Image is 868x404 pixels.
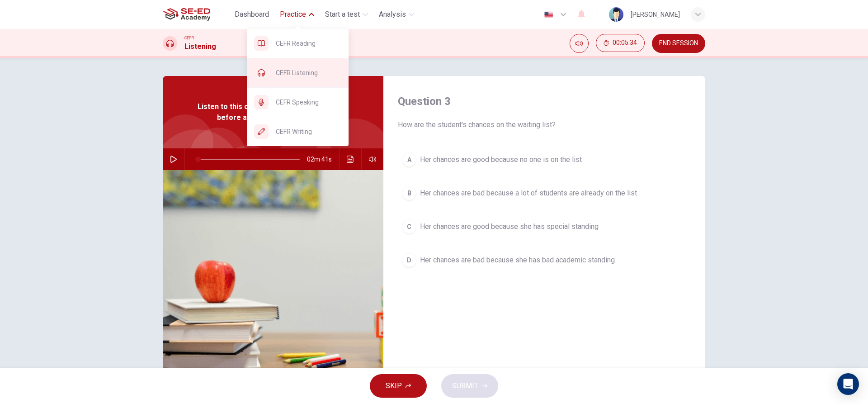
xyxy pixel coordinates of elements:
span: 00:05:34 [613,39,637,47]
button: CHer chances are good because she has special standing [398,215,691,238]
span: CEFR Writing [276,126,341,137]
span: Her chances are bad because a lot of students are already on the list [420,188,637,199]
div: A [402,152,416,167]
div: Hide [596,34,645,53]
span: How are the student's chances on the waiting list? [398,119,691,130]
span: SKIP [386,380,402,392]
h4: Question 3 [398,94,691,109]
button: Dashboard [231,6,273,23]
button: BHer chances are bad because a lot of students are already on the list [398,182,691,204]
span: Analysis [379,9,406,20]
button: 00:05:34 [596,34,645,52]
img: Listen to this clip about Course Registration before answering the questions: [163,170,383,390]
div: CEFR Reading [247,29,349,58]
span: Her chances are good because she has special standing [420,221,599,232]
button: Click to see the audio transcription [343,148,358,170]
div: CEFR Listening [247,58,349,87]
button: END SESSION [652,34,705,53]
button: DHer chances are bad because she has bad academic standing [398,249,691,271]
span: Her chances are good because no one is on the list [420,154,582,165]
span: CEFR Listening [276,67,341,78]
button: AHer chances are good because no one is on the list [398,148,691,171]
div: C [402,219,416,234]
span: CEFR [184,35,194,41]
h1: Listening [184,41,216,52]
span: CEFR Speaking [276,97,341,108]
div: Mute [570,34,589,53]
div: Open Intercom Messenger [837,373,859,395]
a: SE-ED Academy logo [163,5,231,24]
span: Dashboard [235,9,269,20]
img: SE-ED Academy logo [163,5,210,24]
span: Practice [280,9,306,20]
span: END SESSION [659,40,698,47]
button: Practice [276,6,318,23]
img: Profile picture [609,7,623,22]
div: B [402,186,416,200]
div: CEFR Speaking [247,88,349,117]
img: en [543,11,554,18]
div: [PERSON_NAME] [631,9,680,20]
button: Analysis [375,6,418,23]
span: Listen to this clip about Course Registration before answering the questions: [192,101,354,123]
span: 02m 41s [307,148,339,170]
div: CEFR Writing [247,117,349,146]
span: Her chances are bad because she has bad academic standing [420,255,615,266]
span: Start a test [325,9,360,20]
button: SKIP [370,374,427,398]
button: Start a test [321,6,372,23]
div: D [402,253,416,267]
span: CEFR Reading [276,38,341,49]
